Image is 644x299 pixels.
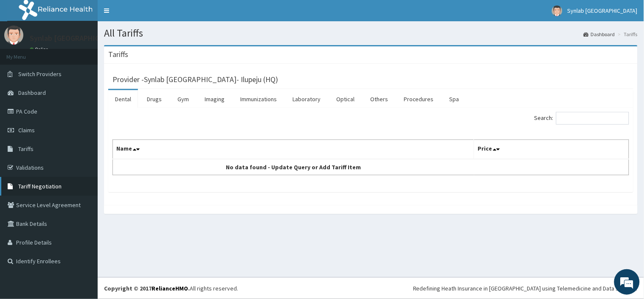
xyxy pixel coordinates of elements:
img: User Image [4,26,23,45]
a: Gym [171,90,196,108]
a: Procedures [397,90,441,108]
span: Tariff Negotiation [18,182,62,190]
h3: Provider - Synlab [GEOGRAPHIC_DATA]- Ilupeju (HQ) [112,76,278,83]
a: Laboratory [286,90,327,108]
th: Name [113,140,474,159]
a: Imaging [198,90,231,108]
img: d_794563401_company_1708531726252_794563401 [16,43,34,64]
label: Search: [534,112,629,125]
td: No data found - Update Query or Add Tariff Item [113,159,474,175]
a: Dashboard [584,31,615,38]
span: Synlab [GEOGRAPHIC_DATA] [568,7,638,14]
div: Minimize live chat window [139,4,160,25]
a: Drugs [140,90,169,108]
h3: Tariffs [108,51,128,58]
span: Dashboard [18,89,46,97]
th: Price [474,140,629,159]
footer: All rights reserved. [98,277,644,299]
textarea: Type your message and hit 'Enter' [4,205,162,234]
a: Optical [329,90,361,108]
a: Dental [108,90,138,108]
div: Redefining Heath Insurance in [GEOGRAPHIC_DATA] using Telemedicine and Data Science! [413,284,638,293]
span: We're online! [49,93,117,179]
img: User Image [552,6,562,16]
p: Synlab [GEOGRAPHIC_DATA] [30,34,124,42]
strong: Copyright © 2017 . [104,285,190,292]
a: Others [363,90,395,108]
a: Online [30,46,50,52]
span: Switch Providers [18,70,62,78]
a: RelianceHMO [152,285,188,292]
div: Chat with us now [44,48,143,59]
h1: All Tariffs [104,28,638,39]
li: Tariffs [616,31,638,38]
a: Immunizations [233,90,284,108]
a: Spa [443,90,466,108]
span: Claims [18,126,35,134]
span: Tariffs [18,145,34,153]
input: Search: [556,112,629,125]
